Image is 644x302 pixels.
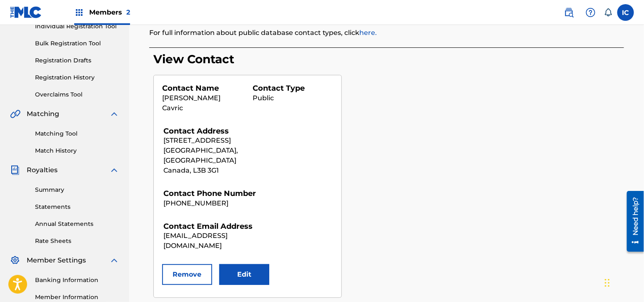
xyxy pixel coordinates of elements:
[35,39,119,48] a: Bulk Registration Tool
[10,109,20,119] img: Matching
[582,4,599,21] div: Help
[253,84,333,93] h5: Contact Type
[163,231,285,251] p: [EMAIL_ADDRESS][DOMAIN_NAME]
[153,52,624,67] h3: View Contact
[35,90,119,99] a: Overclaims Tool
[162,84,243,93] h5: Contact Name
[163,189,285,198] h5: Contact Phone Number
[605,270,610,295] div: Drag
[35,293,119,302] a: Member Information
[74,7,84,17] img: Top Rightsholders
[10,255,20,265] img: Member Settings
[10,6,42,18] img: MLC Logo
[586,7,596,17] img: help
[163,198,285,208] p: [PHONE_NUMBER]
[617,4,634,21] div: User Menu
[27,255,86,265] span: Member Settings
[163,166,285,176] p: Canada, L3B 3G1
[35,237,119,245] a: Rate Sheets
[35,276,119,285] a: Banking Information
[35,186,119,194] a: Summary
[35,56,119,65] a: Registration Drafts
[10,165,20,175] img: Royalties
[109,165,119,175] img: expand
[89,7,130,17] span: Members
[162,264,212,285] button: Remove
[27,165,58,175] span: Royalties
[126,8,130,16] span: 2
[149,28,515,38] p: For full information about public database contact types, click
[359,29,377,37] a: here.
[253,93,333,103] p: Public
[602,262,644,302] iframe: Chat Widget
[604,8,612,17] div: Notifications
[35,129,119,138] a: Matching Tool
[27,109,59,119] span: Matching
[163,146,285,166] p: [GEOGRAPHIC_DATA], [GEOGRAPHIC_DATA]
[561,4,577,21] a: Public Search
[219,264,269,285] button: Edit
[564,7,574,17] img: search
[162,93,243,113] p: [PERSON_NAME] Cavric
[35,22,119,31] a: Individual Registration Tool
[621,188,644,255] iframe: Resource Center
[163,136,285,146] p: [STREET_ADDRESS]
[35,73,119,82] a: Registration History
[109,255,119,265] img: expand
[109,109,119,119] img: expand
[35,203,119,211] a: Statements
[35,220,119,228] a: Annual Statements
[163,126,285,136] h5: Contact Address
[35,146,119,155] a: Match History
[163,222,285,231] h5: Contact Email Address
